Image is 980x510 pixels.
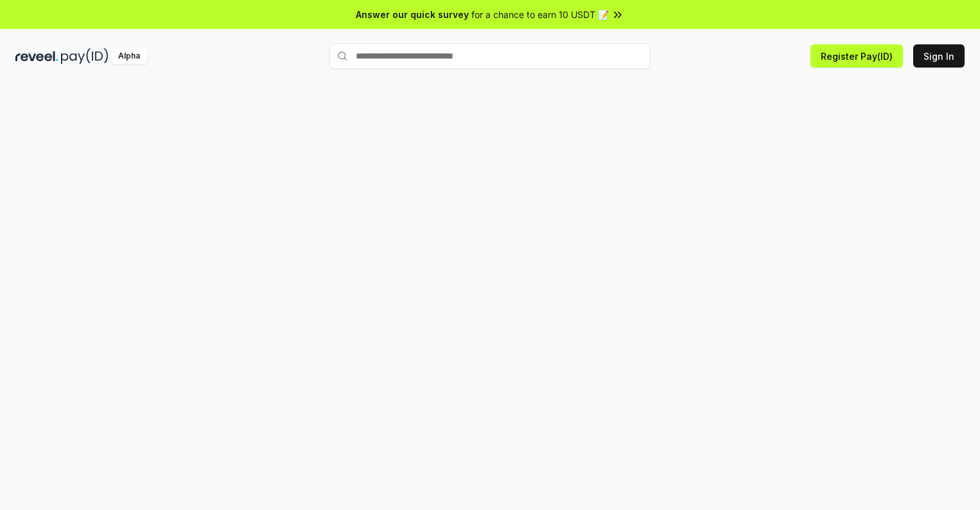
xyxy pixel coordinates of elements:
[471,8,609,21] span: for a chance to earn 10 USDT 📝
[810,44,903,68] button: Register Pay(ID)
[356,8,469,21] span: Answer our quick survey
[913,44,965,68] button: Sign In
[61,48,109,64] img: pay_id
[111,48,147,64] div: Alpha
[15,48,58,64] img: reveel_dark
